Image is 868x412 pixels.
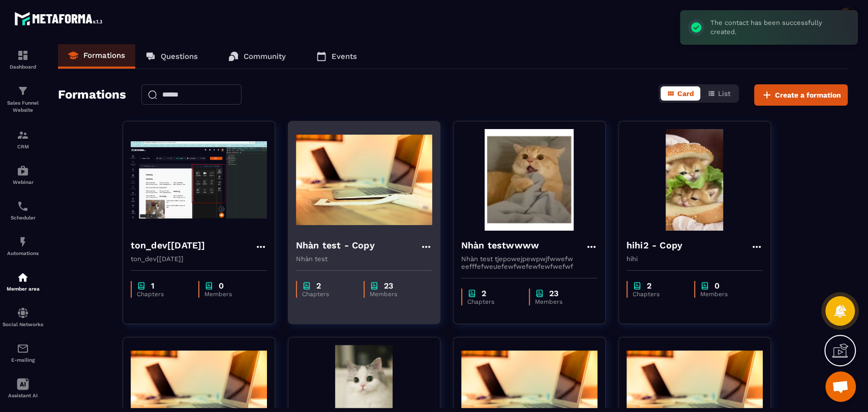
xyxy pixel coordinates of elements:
[718,89,731,98] span: List
[3,370,43,406] a: Assistant AI
[17,271,29,283] img: automations
[306,44,367,69] a: Events
[3,215,43,220] p: Scheduler
[370,291,422,298] p: Members
[288,121,453,337] a: formation-backgroundNhàn test - CopyNhàn testchapter2Chapterschapter23Members
[535,298,587,305] p: Members
[482,289,486,298] p: 2
[3,144,43,149] p: CRM
[3,42,43,77] a: formationformationDashboard
[3,100,43,114] p: Sales Funnel Website
[754,84,848,106] button: Create a formation
[17,49,29,61] img: formation
[467,298,519,305] p: Chapters
[700,281,709,291] img: chapter
[3,393,43,398] p: Assistant AI
[296,238,375,252] h4: Nhàn test - Copy
[332,52,357,61] p: Events
[17,85,29,97] img: formation
[647,281,651,291] p: 2
[661,86,700,101] button: Card
[296,129,432,231] img: formation-background
[135,44,208,69] a: Questions
[3,264,43,299] a: automationsautomationsMember area
[3,64,43,70] p: Dashboard
[3,286,43,292] p: Member area
[3,322,43,327] p: Social Networks
[204,291,257,298] p: Members
[3,335,43,370] a: emailemailE-mailing
[633,281,642,291] img: chapter
[626,238,682,252] h4: hihi2 - Copy
[701,86,737,101] button: List
[17,129,29,141] img: formation
[204,281,214,291] img: chapter
[161,52,198,61] p: Questions
[3,179,43,185] p: Webinar
[123,121,288,337] a: formation-backgroundton_dev[[DATE]]ton_dev[[DATE]]chapter1Chapterschapter0Members
[296,255,432,263] p: Nhàn test
[131,238,205,252] h4: ton_dev[[DATE]]
[219,281,224,291] p: 0
[302,281,311,291] img: chapter
[131,255,267,263] p: ton_dev[[DATE]]
[677,89,694,98] span: Card
[17,342,29,355] img: email
[626,255,763,263] p: hihi
[17,165,29,177] img: automations
[218,44,296,69] a: Community
[3,299,43,335] a: social-networksocial-networkSocial Networks
[17,307,29,319] img: social-network
[137,291,189,298] p: Chapters
[626,129,763,231] img: formation-background
[58,84,126,106] h2: Formations
[137,281,146,291] img: chapter
[3,157,43,193] a: automationsautomationsWebinar
[467,289,476,298] img: chapter
[461,129,597,231] img: formation-background
[700,291,753,298] p: Members
[3,77,43,121] a: formationformationSales Funnel Website
[131,129,267,231] img: formation-background
[535,289,544,298] img: chapter
[775,90,841,100] span: Create a formation
[58,44,135,69] a: Formations
[618,121,784,337] a: formation-backgroundhihi2 - Copyhihichapter2Chapterschapter0Members
[83,51,125,60] p: Formations
[3,121,43,157] a: formationformationCRM
[370,281,379,291] img: chapter
[17,236,29,248] img: automations
[384,281,393,291] p: 23
[316,281,321,291] p: 2
[17,200,29,212] img: scheduler
[3,228,43,264] a: automationsautomationsAutomations
[3,357,43,363] p: E-mailing
[302,291,354,298] p: Chapters
[14,9,106,28] img: logo
[3,193,43,228] a: schedulerschedulerScheduler
[825,371,856,402] div: Mở cuộc trò chuyện
[714,281,720,291] p: 0
[461,255,597,270] p: Nhàn test tjepowejpewpwjfwwefw eefffefweưefewfwefewfewfwefwf
[3,250,43,256] p: Automations
[633,291,684,298] p: Chapters
[549,289,558,298] p: 23
[461,238,540,252] h4: Nhàn testwwww
[151,281,155,291] p: 1
[244,52,286,61] p: Community
[453,121,618,337] a: formation-backgroundNhàn testwwwwNhàn test tjepowejpewpwjfwwefw eefffefweưefewfwefewfewfwefwfchap...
